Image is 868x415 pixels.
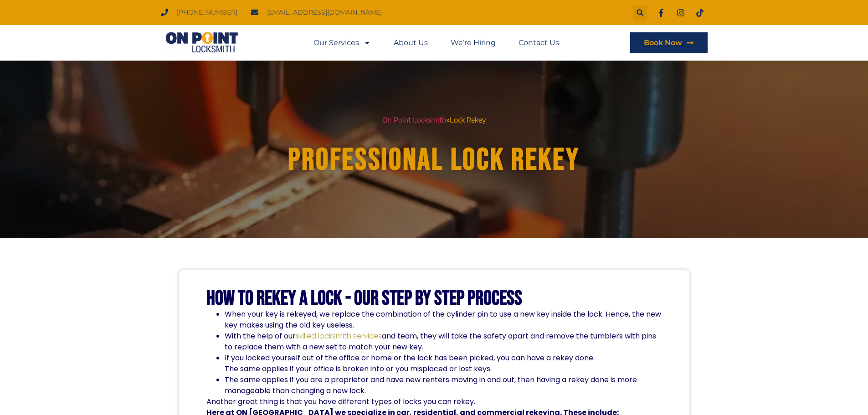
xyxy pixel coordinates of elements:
li: If you locked yourself out of the office or home or the lock has been picked, you can have a reke... [225,353,661,374]
a: Book Now [630,32,708,53]
a: About Us [394,32,428,53]
div: Search [633,5,647,20]
span: [PHONE_NUMBER] [175,6,237,19]
li: The same applies if you are a proprietor and have new renters moving in and out, then having a re... [225,374,661,396]
a: skilled locksmith services [296,331,382,341]
nav: Menu [313,32,559,53]
span: [EMAIL_ADDRESS][DOMAIN_NAME] [265,6,382,19]
span: Book Now [644,39,682,46]
h1: Professional Lock Rekey [187,143,682,177]
a: We’re Hiring [451,32,496,53]
a: On Point Locksmith [382,115,446,124]
span: » [446,115,450,124]
span: Lock Rekey [450,115,486,124]
a: Contact Us [519,32,559,53]
nav: breadcrumbs [179,114,689,126]
a: Our Services [313,32,371,53]
li: With the help of our and team, they will take the safety apart and remove the tumblers with pins ... [225,331,661,353]
h2: How To Rekey A Lock - Our Step By Step Process [206,288,661,309]
li: When your key is rekeyed, we replace the combination of the cylinder pin to use a new key inside ... [225,309,661,331]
